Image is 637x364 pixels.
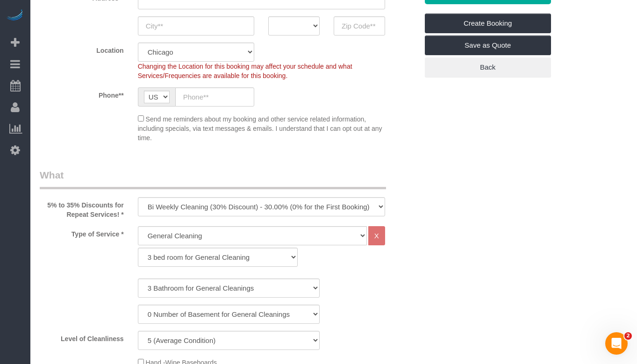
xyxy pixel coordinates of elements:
[6,9,24,22] img: Automaid Logo
[33,226,131,239] label: Type of Service *
[425,14,551,33] a: Create Booking
[605,332,628,355] iframe: Intercom live chat
[138,63,352,79] span: Changing the Location for this booking may affect your schedule and what Services/Frequencies are...
[33,197,131,219] label: 5% to 35% Discounts for Repeat Services! *
[624,332,632,340] span: 2
[425,36,551,55] a: Save as Quote
[33,43,131,55] label: Location
[33,331,131,343] label: Level of Cleanliness
[425,57,551,77] a: Back
[334,16,385,36] input: Zip Code**
[40,168,386,189] legend: What
[138,115,382,142] span: Send me reminders about my booking and other service related information, including specials, via...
